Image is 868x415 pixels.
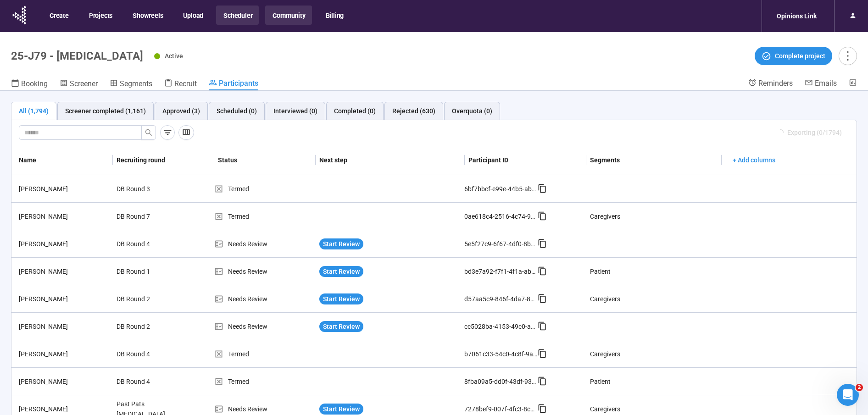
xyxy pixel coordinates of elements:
button: Start Review [319,266,363,277]
div: Patient [590,376,611,387]
div: Needs Review [214,404,316,414]
th: Name [11,145,113,175]
th: Recruiting round [113,145,214,175]
div: Caregivers [590,404,620,414]
button: Start Review [319,293,363,304]
div: Interviewed (0) [273,106,317,116]
span: Reminders [758,79,793,88]
span: Start Review [323,239,360,249]
button: Showreels [125,6,169,25]
div: Termed [214,184,316,194]
span: search [145,129,152,136]
button: Scheduler [216,6,259,25]
button: search [141,125,156,140]
span: Exporting (0/1794) [787,127,842,138]
div: 8fba09a5-dd0f-43df-93d1-109f6eb63521 [464,376,538,387]
div: bd3e7a92-f7f1-4f1a-ab7f-5233c0cb0ca0 [464,266,538,277]
div: Patient [590,266,611,277]
span: Participants [219,79,258,88]
a: Participants [209,78,258,90]
button: Community [265,6,312,25]
a: Booking [11,78,48,90]
th: Segments [586,145,722,175]
div: Overquota (0) [452,106,492,116]
div: 0ae618c4-2516-4c74-952f-7c8906f12eac [464,211,538,221]
div: [PERSON_NAME] [15,294,113,304]
span: Screener [70,79,98,88]
div: Scheduled (0) [217,106,257,116]
div: DB Round 4 [113,373,182,390]
button: Upload [176,6,210,25]
th: Status [214,145,316,175]
div: DB Round 4 [113,345,182,363]
button: Exporting (0/1794) [770,125,849,140]
button: Projects [82,6,119,25]
div: Needs Review [214,294,316,304]
div: Caregivers [590,349,620,359]
button: Complete project [755,47,832,65]
button: Create [42,6,75,25]
span: Complete project [775,51,825,61]
div: Caregivers [590,294,620,304]
span: Start Review [323,266,360,277]
a: Recruit [164,78,197,90]
div: [PERSON_NAME] [15,239,113,249]
span: Start Review [323,321,360,332]
div: 6bf7bbcf-e99e-44b5-ab7e-71c59191e624 [464,184,538,194]
div: DB Round 1 [113,263,182,280]
div: [PERSON_NAME] [15,376,113,387]
div: [PERSON_NAME] [15,184,113,194]
div: Opinions Link [771,7,822,25]
th: Participant ID [465,145,586,175]
div: [PERSON_NAME] [15,404,113,414]
button: Start Review [319,321,363,332]
button: Start Review [319,238,363,249]
a: Reminders [748,78,793,89]
div: [PERSON_NAME] [15,211,113,221]
span: Emails [815,79,837,88]
span: Active [165,52,183,60]
div: [PERSON_NAME] [15,321,113,332]
div: Rejected (630) [392,106,435,116]
iframe: Intercom live chat [837,384,859,406]
div: b7061c33-54c0-4c8f-9abc-cc13d5a05b1d [464,349,538,359]
h1: 25-J79 - [MEDICAL_DATA] [11,50,143,62]
div: Screener completed (1,161) [65,106,146,116]
span: Start Review [323,294,360,304]
span: Segments [120,79,152,88]
span: Recruit [174,79,197,88]
div: Needs Review [214,266,316,277]
button: + Add columns [725,153,783,167]
div: 5e5f27c9-6f67-4df0-8b0b-407ad119d9c1 [464,239,538,249]
div: All (1,794) [19,106,49,116]
div: DB Round 4 [113,235,182,253]
div: Termed [214,211,316,221]
span: Start Review [323,404,360,414]
div: 7278bef9-007f-4fc3-8c31-30053dfd566e [464,404,538,414]
span: Booking [21,79,48,88]
div: [PERSON_NAME] [15,349,113,359]
button: more [839,47,857,65]
div: Termed [214,376,316,387]
button: Billing [318,6,351,25]
a: Segments [110,78,152,90]
div: Needs Review [214,321,316,332]
div: Caregivers [590,211,620,221]
div: Needs Review [214,239,316,249]
div: DB Round 7 [113,208,182,225]
div: [PERSON_NAME] [15,266,113,277]
span: + Add columns [733,155,775,165]
th: Next step [316,145,464,175]
div: DB Round 2 [113,290,182,308]
div: d57aa5c9-846f-4da7-8a61-ffe5cc49cce5 [464,294,538,304]
div: cc5028ba-4153-49c0-a6a2-3e084ff84e60 [464,321,538,332]
a: Screener [60,78,98,90]
span: loading [777,129,784,136]
a: Emails [805,78,837,89]
div: Completed (0) [334,106,376,116]
div: Termed [214,349,316,359]
div: Approved (3) [162,106,200,116]
div: DB Round 3 [113,180,182,198]
span: 2 [856,384,863,391]
div: DB Round 2 [113,318,182,335]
